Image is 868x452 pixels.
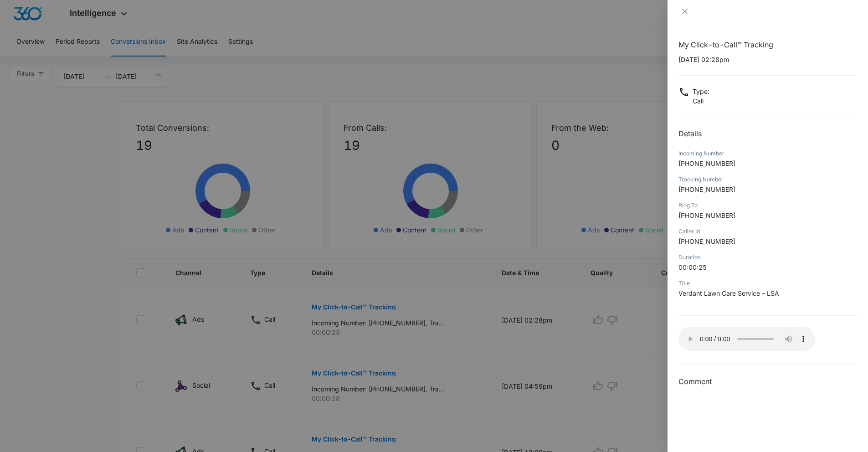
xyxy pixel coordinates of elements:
[678,289,779,297] span: Verdant Lawn Care Service – LSA
[678,227,857,236] div: Caller Id
[678,159,735,167] span: [PHONE_NUMBER]
[24,24,100,31] div: Domain: [DOMAIN_NAME]
[678,279,857,288] div: Title
[678,263,707,271] span: 00:00:25
[678,211,735,219] span: [PHONE_NUMBER]
[681,8,688,15] span: close
[15,15,22,22] img: logo_orange.svg
[693,96,709,106] p: Call
[678,185,735,193] span: [PHONE_NUMBER]
[678,237,735,245] span: [PHONE_NUMBER]
[678,201,857,210] div: Ring To
[693,87,709,96] p: Type :
[101,54,154,60] div: Keywords by Traffic
[678,7,691,15] button: Close
[25,53,32,60] img: tab_domain_overview_orange.svg
[678,175,857,184] div: Tracking Number
[91,53,98,60] img: tab_keywords_by_traffic_grey.svg
[35,54,82,60] div: Domain Overview
[26,15,45,22] div: v 4.0.25
[678,149,857,158] div: Incoming Number
[678,128,857,139] h2: Details
[15,24,22,31] img: website_grey.svg
[678,55,857,64] p: [DATE] 02:28pm
[678,253,857,262] div: Duration
[678,376,857,387] h3: Comment
[678,39,857,50] h1: My Click-to-Call™ Tracking
[678,327,815,351] audio: Your browser does not support the audio tag.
